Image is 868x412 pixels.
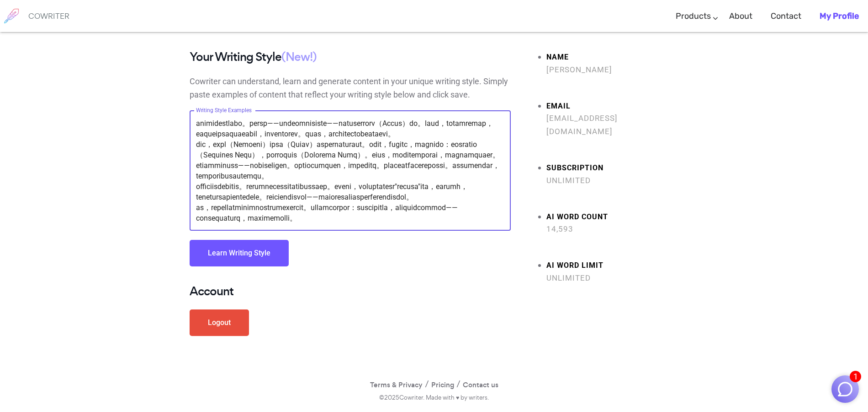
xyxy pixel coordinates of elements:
h4: Account [190,285,511,298]
strong: AI Word count [546,211,678,224]
span: Unlimited [546,174,678,187]
span: Unlimited [546,271,678,285]
strong: Subscription [546,162,678,175]
span: [EMAIL_ADDRESS][DOMAIN_NAME] [546,112,678,138]
span: (New!) [281,49,317,65]
span: 1 [850,371,861,382]
a: Terms & Privacy [370,379,423,392]
strong: Name [546,51,678,64]
button: Learn Writing Style [190,240,289,266]
button: 1 [831,375,859,403]
a: Logout [190,309,249,336]
textarea: lo：ipsumdolorsitametco。adipiscing，elit（Seddoe）te——incididunt——utlaboreetdoloremagn。ali，enimadmini... [196,118,504,223]
label: Writing Style Examples [196,106,252,114]
img: Close chat [836,380,854,398]
a: Pricing [431,379,454,392]
strong: Email [546,100,678,113]
span: / [454,378,463,390]
h4: Your Writing Style [190,50,511,64]
span: 14,593 [546,222,678,236]
strong: AI Word limit [546,259,678,272]
span: [PERSON_NAME] [546,63,678,76]
p: Cowriter can understand, learn and generate content in your unique writing style. Simply paste ex... [190,75,511,102]
span: / [423,378,431,390]
a: Contact us [463,379,498,392]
